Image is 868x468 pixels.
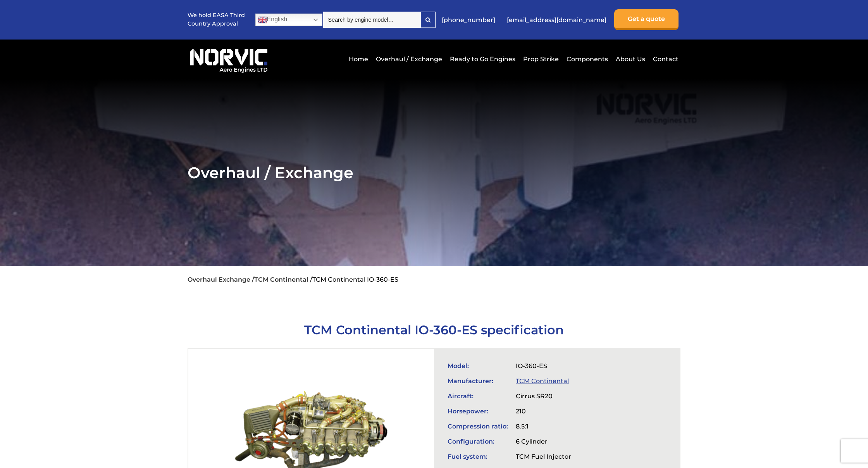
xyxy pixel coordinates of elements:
[516,377,569,385] a: TCM Continental
[444,449,512,464] td: Fuel system:
[512,389,575,404] td: Cirrus SR20
[188,163,681,182] h2: Overhaul / Exchange
[444,358,512,373] td: Model:
[312,276,398,283] li: TCM Continental IO-360-ES
[347,50,370,69] a: Home
[651,50,679,69] a: Contact
[614,9,679,30] a: Get a quote
[444,404,512,419] td: Horsepower:
[512,449,575,464] td: TCM Fuel Injector
[188,45,270,73] img: Norvic Aero Engines logo
[438,10,499,29] a: [PHONE_NUMBER]
[614,50,647,69] a: About Us
[323,12,420,28] input: Search by engine model…
[188,11,246,28] p: We hold EASA Third Country Approval
[444,373,512,389] td: Manufacturer:
[512,419,575,434] td: 8.5:1
[503,10,610,29] a: [EMAIL_ADDRESS][DOMAIN_NAME]
[512,358,575,373] td: IO-360-ES
[255,14,322,26] a: English
[448,50,517,69] a: Ready to Go Engines
[521,50,561,69] a: Prop Strike
[444,389,512,404] td: Aircraft:
[254,276,312,283] a: TCM Continental /
[188,276,254,283] a: Overhaul Exchange /
[258,15,267,24] img: en
[188,322,681,337] h1: TCM Continental IO-360-ES specification
[512,404,575,419] td: 210
[565,50,610,69] a: Components
[444,419,512,434] td: Compression ratio:
[512,434,575,449] td: 6 Cylinder
[444,434,512,449] td: Configuration:
[374,50,444,69] a: Overhaul / Exchange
